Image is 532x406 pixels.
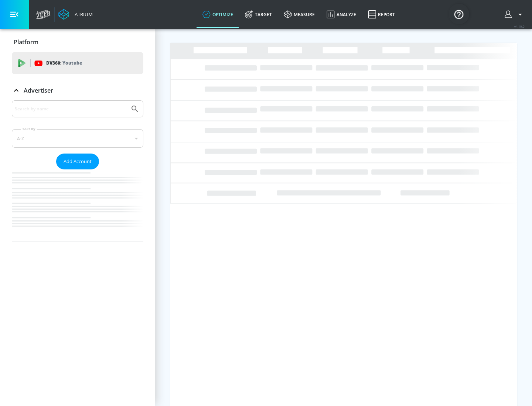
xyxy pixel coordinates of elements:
[12,32,143,52] div: Platform
[56,154,99,169] button: Add Account
[514,24,525,28] span: v 4.19.0
[278,1,321,28] a: measure
[362,1,401,28] a: Report
[12,100,143,241] div: Advertiser
[15,104,127,114] input: Search by name
[12,129,143,148] div: A-Z
[72,11,93,18] div: Atrium
[24,86,53,94] p: Advertiser
[62,59,82,67] p: Youtube
[321,1,362,28] a: Analyze
[12,80,143,101] div: Advertiser
[58,9,93,20] a: Atrium
[21,127,37,131] label: Sort By
[12,169,143,241] nav: list of Advertiser
[46,59,82,67] p: DV360:
[64,157,92,166] span: Add Account
[449,4,469,24] button: Open Resource Center
[197,1,239,28] a: optimize
[14,38,38,46] p: Platform
[12,52,143,74] div: DV360: Youtube
[239,1,278,28] a: Target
